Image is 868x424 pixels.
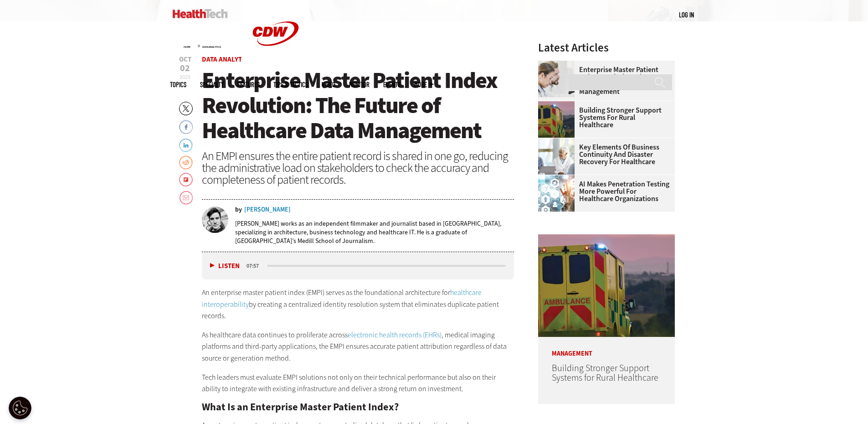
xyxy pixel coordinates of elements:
p: An enterprise master patient index (EMPI) serves as the foundational architecture for by creating... [202,287,514,322]
div: An EMPI ensures the entire patient record is shared in one go, reducing the administrative load o... [202,150,514,186]
div: User menu [679,10,694,20]
span: More [414,81,433,88]
a: electronic health records (EHRs) [348,330,442,340]
div: duration [245,262,266,270]
img: ambulance driving down country road at sunset [538,234,675,337]
img: Healthcare and hacking concept [538,175,575,212]
p: As healthcare data continues to proliferate across , medical imaging platforms and third-party ap... [202,329,514,364]
img: Home [173,9,228,18]
a: Video [322,81,335,88]
a: Building Stronger Support Systems for Rural Healthcare [538,107,669,129]
span: Topics [170,81,186,88]
p: Management [538,337,675,357]
img: medical researchers look at data on desktop monitor [538,61,575,97]
span: Enterprise Master Patient Index Revolution: The Future of Healthcare Data Management [202,65,497,145]
a: CDW [241,60,310,70]
span: Specialty [200,81,224,88]
a: Tips & Tactics [273,81,308,88]
a: incident response team discusses around a table [538,138,579,145]
a: Key Elements of Business Continuity and Disaster Recovery for Healthcare [538,144,669,165]
div: Cookie Settings [9,397,31,419]
a: MonITor [349,81,370,88]
a: healthcare interoperability [202,288,482,309]
p: [PERSON_NAME] works as an independent filmmaker and journalist based in [GEOGRAPHIC_DATA], specia... [235,219,514,245]
img: nathan eddy [202,207,228,233]
a: Log in [679,10,694,19]
div: media player [202,252,514,279]
span: by [235,207,242,213]
button: Listen [210,263,240,269]
a: ambulance driving down country road at sunset [538,101,579,109]
button: Open Preferences [9,397,31,419]
img: ambulance driving down country road at sunset [538,101,575,138]
img: incident response team discusses around a table [538,138,575,175]
a: Healthcare and hacking concept [538,175,579,182]
a: Enterprise Master Patient Index Revolution: The Future of Healthcare Data Management [538,66,669,95]
a: AI Makes Penetration Testing More Powerful for Healthcare Organizations [538,181,669,202]
h2: What Is an Enterprise Master Patient Index? [202,402,514,412]
a: [PERSON_NAME] [244,207,291,213]
a: Features [237,81,260,88]
a: Building Stronger Support Systems for Rural Healthcare [552,362,658,384]
p: Tech leaders must evaluate EMPI solutions not only on their technical performance but also on the... [202,372,514,395]
a: Events [383,81,401,88]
